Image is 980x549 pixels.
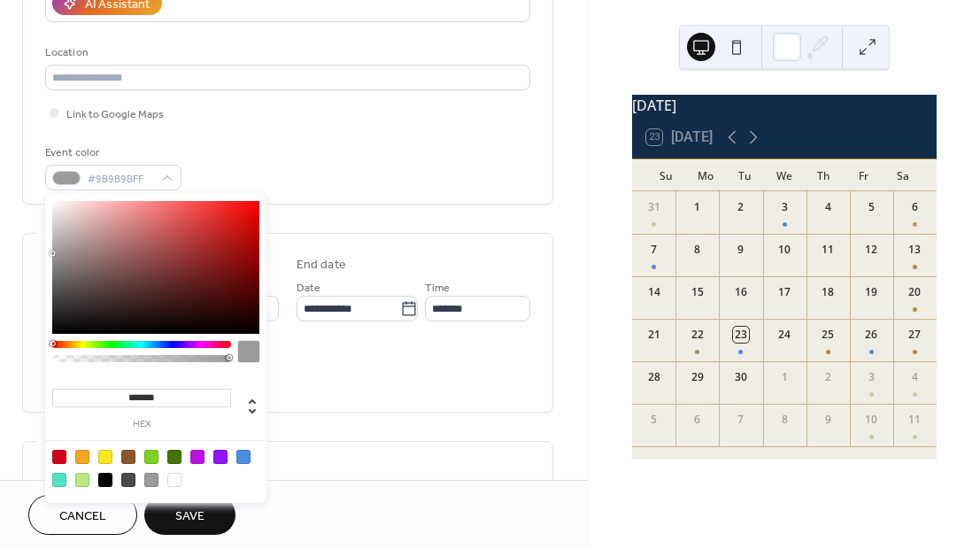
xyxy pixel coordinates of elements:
div: 28 [646,369,662,385]
div: 5 [863,199,879,215]
div: Tu [725,159,765,191]
div: #8B572A [121,450,135,464]
div: Location [45,43,527,62]
span: Date [297,279,320,298]
div: 11 [907,412,922,428]
div: #000000 [98,473,112,487]
div: 7 [733,412,749,428]
div: #417505 [167,450,181,464]
div: 2 [733,199,749,215]
div: 7 [646,242,662,258]
div: 14 [646,284,662,300]
div: #9013FE [213,450,228,464]
div: #4A4A4A [121,473,135,487]
div: #FFFFFF [167,473,181,487]
div: 8 [776,412,792,428]
div: #B8E986 [75,473,89,487]
div: 9 [733,242,749,258]
div: 24 [776,327,792,343]
div: 3 [863,369,879,385]
div: #4A90E2 [236,450,251,464]
div: #D0021B [52,450,66,464]
label: hex [52,420,231,429]
div: Mo [686,159,726,191]
div: 6 [690,412,706,428]
div: Fr [844,159,884,191]
div: #F5A623 [75,450,89,464]
div: 4 [907,369,922,385]
div: 27 [907,327,922,343]
div: #9B9B9B [144,473,158,487]
div: 5 [646,412,662,428]
div: Th [804,159,844,191]
div: 2 [820,369,836,385]
div: [DATE] [632,95,937,116]
span: Cancel [59,507,106,526]
span: Link to Google Maps [66,105,164,124]
div: 19 [863,284,879,300]
div: Event color [45,143,178,162]
div: 12 [863,242,879,258]
div: 20 [907,284,922,300]
div: 26 [863,327,879,343]
div: 6 [907,199,922,215]
div: 31 [646,199,662,215]
div: 25 [820,327,836,343]
div: 29 [690,369,706,385]
div: 8 [690,242,706,258]
div: 3 [776,199,792,215]
div: 30 [733,369,749,385]
div: #F8E71C [98,450,112,464]
button: Cancel [28,495,137,535]
div: 1 [690,199,706,215]
div: 10 [776,242,792,258]
div: End date [297,256,346,274]
div: 21 [646,327,662,343]
div: #BD10E0 [190,450,204,464]
div: 13 [907,242,922,258]
span: Time [425,279,450,298]
div: 23 [733,327,749,343]
div: 22 [690,327,706,343]
div: Sa [883,159,922,191]
div: 18 [820,284,836,300]
div: Su [646,159,686,191]
div: #50E3C2 [52,473,66,487]
div: 9 [820,412,836,428]
div: 4 [820,199,836,215]
div: 1 [776,369,792,385]
span: #9B9B9BFF [88,170,153,189]
span: Save [175,507,204,526]
div: 10 [863,412,879,428]
div: We [765,159,805,191]
div: 17 [776,284,792,300]
div: 15 [690,284,706,300]
div: 11 [820,242,836,258]
button: Save [144,495,235,535]
div: #7ED321 [144,450,158,464]
div: 16 [733,284,749,300]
